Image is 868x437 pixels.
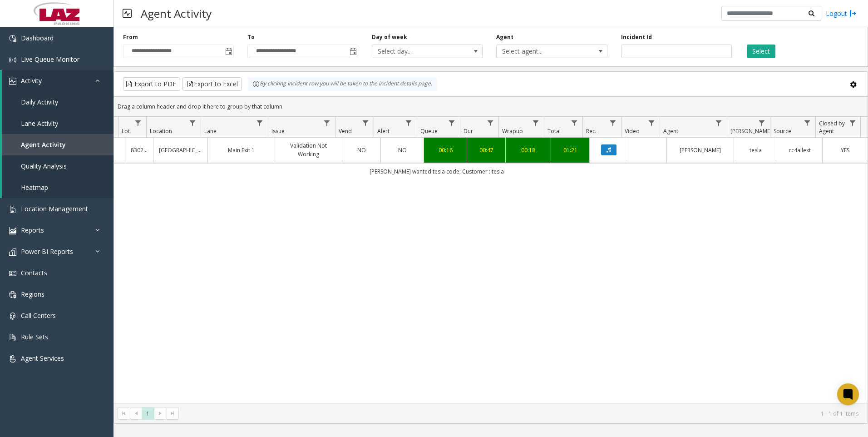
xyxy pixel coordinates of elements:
span: Video [625,127,640,135]
label: From [123,33,138,41]
a: Closed by Agent Filter Menu [847,117,859,129]
img: pageIcon [123,2,132,25]
span: Quality Analysis [21,162,67,170]
a: 00:18 [511,146,545,154]
span: Toggle popup [223,45,233,58]
a: Issue Filter Menu [321,117,333,129]
span: Location Management [21,204,88,213]
a: 00:47 [473,146,500,154]
a: Daily Activity [2,91,113,113]
a: YES [828,146,862,154]
span: YES [841,146,849,154]
img: 'icon' [9,78,16,85]
span: Reports [21,226,44,234]
span: Location [150,127,172,135]
span: Power BI Reports [21,247,73,256]
span: Select day... [372,45,460,58]
span: Total [547,127,561,135]
button: Select [747,45,775,58]
img: 'icon' [9,206,16,213]
span: Toggle popup [348,45,358,58]
img: 'icon' [9,270,16,277]
a: NO [386,146,418,154]
span: Queue [420,127,438,135]
span: Alert [377,127,390,135]
img: 'icon' [9,334,16,341]
a: cc4allext [783,146,817,154]
span: Rec. [586,127,597,135]
span: Activity [21,76,42,85]
a: 01:21 [557,146,584,154]
img: logout [849,9,857,18]
img: 'icon' [9,248,16,256]
a: Parker Filter Menu [756,117,768,129]
span: Lane Activity [21,119,58,128]
span: Daily Activity [21,98,58,106]
span: Agent [663,127,678,135]
a: Total Filter Menu [568,117,581,129]
a: [PERSON_NAME] [672,146,728,154]
span: Rule Sets [21,333,48,341]
label: To [247,33,255,41]
span: Call Centers [21,311,56,320]
img: 'icon' [9,35,16,42]
a: Activity [2,70,113,91]
div: Drag a column header and drop it here to group by that column [114,99,868,114]
td: [PERSON_NAME] wanted tesla code; Customer : tesla [6,163,868,179]
span: Closed by Agent [819,119,845,135]
label: Agent [496,33,513,41]
span: Regions [21,290,44,298]
span: Heatmap [21,183,48,192]
span: Agent Activity [21,140,66,149]
kendo-pager-info: 1 - 1 of 1 items [184,410,858,417]
img: 'icon' [9,227,16,234]
img: 'icon' [9,313,16,320]
div: Data table [114,117,868,403]
a: Rec. Filter Menu [607,117,619,129]
a: Logout [826,9,857,18]
a: Heatmap [2,177,113,198]
a: Lane Activity [2,113,113,134]
span: Select agent... [497,45,585,58]
span: [PERSON_NAME] [730,127,772,135]
a: Dur Filter Menu [484,117,497,129]
a: Location Filter Menu [187,117,199,129]
a: Alert Filter Menu [403,117,415,129]
a: Wrapup Filter Menu [530,117,542,129]
a: Source Filter Menu [801,117,814,129]
span: Lane [204,127,217,135]
span: Contacts [21,268,47,277]
a: 00:16 [429,146,461,154]
span: Vend [339,127,352,135]
h3: Agent Activity [136,2,216,25]
img: 'icon' [9,355,16,363]
a: 830202 [131,146,148,154]
a: Agent Activity [2,134,113,155]
span: NO [357,146,366,154]
span: Wrapup [502,127,523,135]
a: Lane Filter Menu [254,117,266,129]
span: Dashboard [21,34,54,42]
span: Source [774,127,791,135]
button: Export to PDF [123,77,180,91]
a: Vend Filter Menu [360,117,372,129]
button: Export to Excel [182,77,242,91]
span: Dur [464,127,473,135]
img: infoIcon.svg [252,80,260,88]
a: Main Exit 1 [213,146,269,154]
a: NO [348,146,375,154]
label: Incident Id [621,33,652,41]
span: Issue [271,127,285,135]
a: Video Filter Menu [646,117,658,129]
a: Agent Filter Menu [713,117,725,129]
span: Agent Services [21,354,64,363]
span: Lot [122,127,130,135]
img: 'icon' [9,56,16,64]
a: Quality Analysis [2,155,113,177]
a: Lot Filter Menu [132,117,144,129]
a: Queue Filter Menu [446,117,458,129]
a: tesla [740,146,771,154]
